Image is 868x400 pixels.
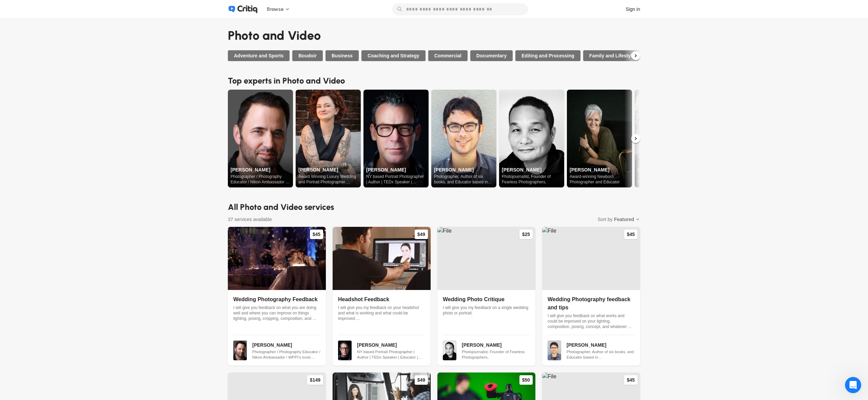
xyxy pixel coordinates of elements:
div: $149 [307,375,323,385]
h2: All Photo and Video services [228,201,640,213]
img: File [548,341,561,360]
h2: Top experts in Photo and Video [228,75,640,87]
a: $25Wedding Photo CritiqueI will give you my feedback on a single wedding photo or portrait.[PERSO... [437,227,535,366]
div: $45 [624,230,637,239]
span: Wedding Photo Critique [443,296,505,302]
span: Business [332,52,353,59]
span: [PERSON_NAME] [357,342,397,348]
div: Sign in [626,6,640,13]
span: Wedding Photography feedback and tips [548,296,630,310]
span: Browse [267,5,283,13]
span: Sort by [598,216,613,223]
span: Adventure and Sports [234,52,283,59]
span: Coaching and Strategy [368,52,419,59]
span: [PERSON_NAME] [252,342,292,348]
img: File [499,90,564,187]
span: NY based Portrait Photographer | Author | TEDx Speaker | Educator | Canon Explorer of Light | Hea... [357,349,425,360]
p: I will give you my feedback on a single wedding photo or portrait. [443,305,530,316]
iframe: Intercom live chat [845,377,861,393]
p: I will give you feedback on what you are doing well and where you can improve on things lighting,... [233,305,320,321]
img: File [437,227,535,290]
a: [PERSON_NAME]Award-winning Newborn Photographer and Educator [567,90,632,187]
a: $45Wedding Photography feedback and tipsI will give you feedback on what works and could be impro... [542,227,640,366]
span: 37 services available [228,216,272,223]
p: I will give you my feedback on your headshot and what is working and what could be improved. Whet... [338,305,425,321]
a: [PERSON_NAME]Photographer, Author of six books, and Educator based in [GEOGRAPHIC_DATA], [GEOGRAP... [431,90,496,187]
span: Documentary [476,52,507,59]
img: File [443,341,456,360]
span: Wedding Photography Feedback [233,296,318,302]
a: [PERSON_NAME]Photojournalist, Founder of Fearless Photographers, [499,90,564,187]
div: $49 [415,230,428,239]
p: I will give you feedback on what works and could be improved on your lighting, composition, posin... [548,313,635,329]
a: [PERSON_NAME]Award Winning Luxury Wedding and Portrait Photographer. Canon Explorer of Light. [296,90,361,187]
a: $49Headshot FeedbackI will give you my feedback on your headshot and what is working and what cou... [333,227,431,366]
img: File [363,90,429,187]
span: Photographer, Author of six books, and Educator based in [GEOGRAPHIC_DATA], [GEOGRAPHIC_DATA]. Ca... [567,349,635,360]
a: $45Wedding Photography FeedbackI will give you feedback on what you are doing well and where you ... [228,227,326,366]
h1: Photo and Video [228,26,640,45]
img: File [228,90,293,187]
span: [PERSON_NAME] [462,342,501,348]
span: Photographer / Photography Educator / Nikon Ambassador / WPPI's most awarded photographer & 1st G... [252,349,320,360]
span: Photojournalist, Founder of Fearless Photographers, [462,349,530,360]
img: File [542,227,640,290]
div: $50 [519,375,533,385]
img: File [333,227,431,290]
span: Headshot Feedback [338,296,389,302]
a: [PERSON_NAME]NY based Portrait Photographer | Author | TEDx Speaker | Educator | Canon Explorer o... [363,90,429,187]
img: File [338,341,352,360]
span: Commercial [434,52,461,59]
img: File [567,90,632,187]
a: [PERSON_NAME]Photographer / Photography Educator / Nikon Ambassador / WPPI's most awarded photogr... [228,90,293,187]
img: File [233,341,247,360]
span: [PERSON_NAME] [567,342,606,348]
div: $25 [519,230,533,239]
div: $45 [310,230,323,239]
div: $49 [415,375,428,385]
div: $45 [624,375,637,385]
img: File [296,90,361,187]
img: File [228,227,326,290]
span: Editing and Processing [521,52,574,59]
span: Boudoir [298,52,317,59]
span: Family and Lifestyle [589,52,635,59]
span: Featured [614,216,634,223]
img: File [431,90,496,187]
